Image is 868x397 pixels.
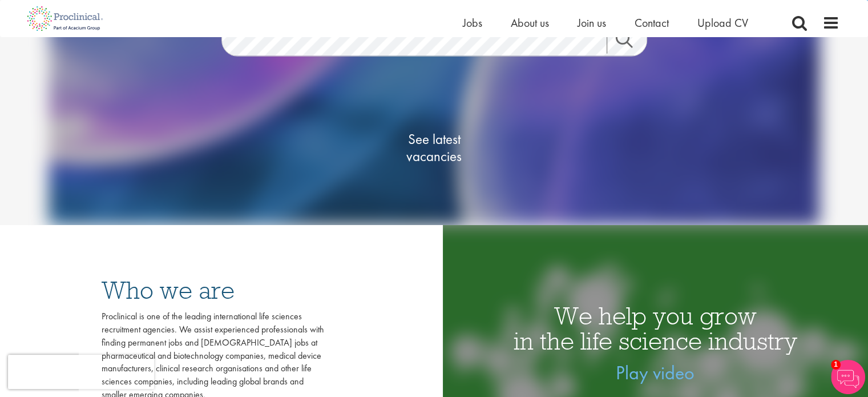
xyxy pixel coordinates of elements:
[511,15,549,30] a: About us
[831,360,841,370] span: 1
[377,85,491,211] a: See latestvacancies
[635,15,669,30] a: Contact
[578,15,606,30] a: Join us
[102,278,324,303] h3: Who we are
[831,360,865,394] img: Chatbot
[8,355,154,389] iframe: reCAPTCHA
[616,360,695,385] a: Play video
[377,131,491,165] span: See latest vacancies
[697,15,748,30] a: Upload CV
[607,31,656,54] a: Job search submit button
[463,15,482,30] a: Jobs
